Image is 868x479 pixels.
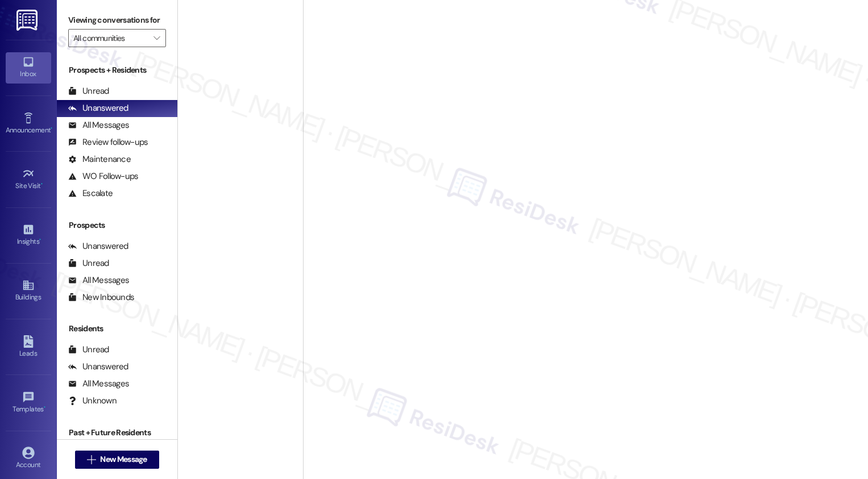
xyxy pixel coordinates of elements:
div: All Messages [68,274,129,286]
div: Unanswered [68,102,128,114]
div: Past + Future Residents [57,427,177,439]
span: • [41,180,43,188]
span: • [44,403,45,411]
div: Unanswered [68,240,128,252]
div: Residents [57,323,177,335]
div: Unread [68,344,109,356]
div: Escalate [68,188,113,199]
span: • [39,236,41,244]
button: New Message [75,451,159,469]
div: New Inbounds [68,291,134,303]
div: Unread [68,257,109,269]
img: ResiDesk Logo [16,10,40,31]
div: Maintenance [68,153,131,165]
label: Viewing conversations for [68,11,166,29]
div: Prospects [57,219,177,231]
a: Insights • [6,220,51,251]
span: • [51,124,52,132]
div: Unread [68,85,109,97]
a: Leads [6,332,51,363]
div: WO Follow-ups [68,170,138,182]
div: All Messages [68,378,129,390]
a: Inbox [6,52,51,83]
a: Account [6,443,51,474]
div: Prospects + Residents [57,64,177,76]
input: All communities [73,29,148,47]
div: Review follow-ups [68,136,148,148]
div: All Messages [68,119,129,131]
div: Unknown [68,395,117,407]
i:  [153,34,160,43]
div: Unanswered [68,361,128,373]
a: Site Visit • [6,164,51,195]
a: Templates • [6,388,51,418]
a: Buildings [6,276,51,306]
